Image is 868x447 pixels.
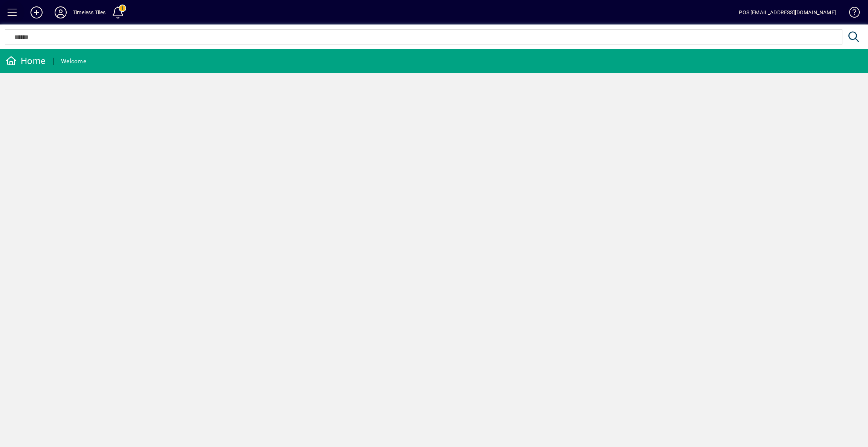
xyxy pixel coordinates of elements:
div: POS [EMAIL_ADDRESS][DOMAIN_NAME] [739,6,836,18]
div: Welcome [61,55,86,67]
button: Add [24,6,49,19]
div: Timeless Tiles [73,6,105,18]
div: Home [6,55,46,67]
button: Profile [49,6,73,19]
a: Knowledge Base [844,2,859,26]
